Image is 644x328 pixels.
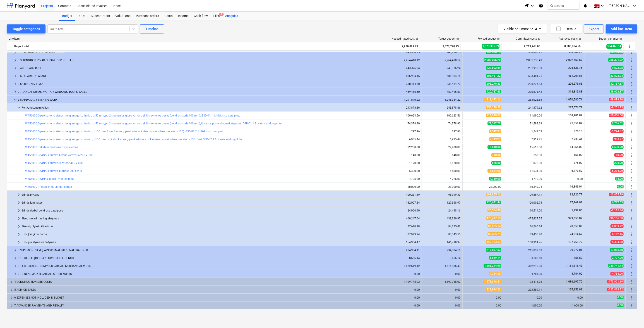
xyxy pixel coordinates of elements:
[589,26,599,32] div: Export
[383,185,420,188] div: 28,000.00
[7,37,380,40] div: Line-item
[424,114,461,117] div: 100,623.56
[505,130,542,133] div: 1,542.03
[25,177,74,181] a: W456000 Revizinių durelių montavimas
[383,74,420,78] div: 586,984.15
[383,225,420,228] div: 87,620.18
[568,217,583,220] span: 379,853.87
[383,146,420,149] div: 22,200.00
[18,247,379,254] div: 3.9 [PERSON_NAME], APTVĖRIMAI, BALKONAI / RAILINGS
[12,89,18,95] span: keyboard_arrow_right
[488,169,501,173] span: 11,634.00
[550,4,553,7] span: search
[559,37,581,40] div: Approved costs
[16,200,22,205] span: keyboard_arrow_right
[424,106,461,109] div: 243,878.86
[424,146,461,149] div: 22,200.00
[424,90,461,93] div: 459,416.50
[570,201,583,204] span: 77,769.08
[568,74,583,77] span: 481,061.51
[629,81,634,87] span: More actions
[383,162,420,165] div: 1,170.00
[12,81,18,87] span: keyboard_arrow_right
[610,248,624,252] span: 17,086.58
[617,185,624,188] span: 0.00
[424,193,461,196] div: 95,999.33
[629,65,634,71] span: More actions
[488,232,501,236] span: 89,455.71
[629,89,634,95] span: More actions
[415,38,418,40] span: help
[191,12,211,21] a: Cash flow
[570,122,583,125] span: 71,358.82
[505,59,542,62] div: 2,001,736.43
[629,303,634,308] span: More actions
[25,114,241,117] a: W456000 Gipso kartono sienos, įrengiant garso izoliaciją 50 mm, po 2 sluoksnius gipso kartono sl....
[424,67,461,70] div: 243,376.24
[22,223,379,230] div: Sieninių plytelių klijavimas
[505,177,542,181] div: 4,710.00
[75,12,88,21] a: RFQs
[145,26,159,32] div: Timeline
[383,106,420,109] div: 243,878.86
[12,271,18,277] span: keyboard_arrow_right
[424,82,461,86] div: 238,414.70
[610,240,624,244] span: -5,334.60
[133,12,162,21] a: Purchase orders
[22,199,379,206] div: Grindų laminatas
[608,58,624,62] span: 256,321.92
[113,12,133,21] a: Valuations
[175,12,191,21] a: Income
[611,145,624,149] span: 6,590.00
[18,64,379,72] div: 3.4 STOGAS / ROOF
[25,146,78,149] a: W456000 Pakabinamo klozeto apsiuvimas
[383,193,420,196] div: 100,281.19
[424,169,461,173] div: 5,400.00
[578,38,581,40] span: help
[629,279,634,285] span: More actions
[570,185,583,188] span: 16,349.04
[609,114,624,117] span: -10,466.50
[573,130,583,133] span: 976.18
[7,24,46,33] button: Toggle categories
[25,154,93,157] a: W456000 Revizinės durelės lietaus vamzdžio 200 x 300
[383,90,420,93] div: 459,416.50
[424,162,461,165] div: 1,170.00
[482,44,500,48] span: 9,573,305.09
[383,233,420,236] div: 87,973.74
[491,153,501,157] span: 158.00
[383,209,420,212] div: 24,906.90
[12,26,40,32] div: Toggle categories
[548,2,579,10] button: Search
[610,232,624,236] span: -6,112.16
[505,138,542,141] div: 7,919.21
[486,114,501,117] span: 111,090.06
[16,192,22,197] span: keyboard_arrow_right
[611,201,624,204] span: 6,727.53
[629,160,634,166] span: More actions
[611,26,632,32] div: Add line-item
[629,184,634,190] span: More actions
[610,106,624,109] span: -9,251.73
[219,13,224,16] span: 3
[632,3,637,8] i: keyboard_arrow_down
[571,138,583,141] span: 7,733.41
[629,121,634,126] span: More actions
[211,12,222,21] a: Files3
[14,43,377,50] div: Project total
[614,161,624,165] span: 295.00
[505,169,542,173] div: 11,634.00
[524,3,530,8] i: format_size
[222,12,241,21] div: Analytics
[12,255,18,261] span: keyboard_arrow_right
[424,233,461,236] div: 83,343.55
[564,44,581,48] span: 8,086,094.56
[25,138,243,141] a: W456000 Gipso kartono sienos, įrengiant garso izoliaciją 100 mm, po 2 sluoksnius gipso kartono sl...
[618,38,622,40] span: help
[162,12,175,21] div: Costs
[478,37,500,40] div: Revised budget
[383,67,420,70] div: 243,376.24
